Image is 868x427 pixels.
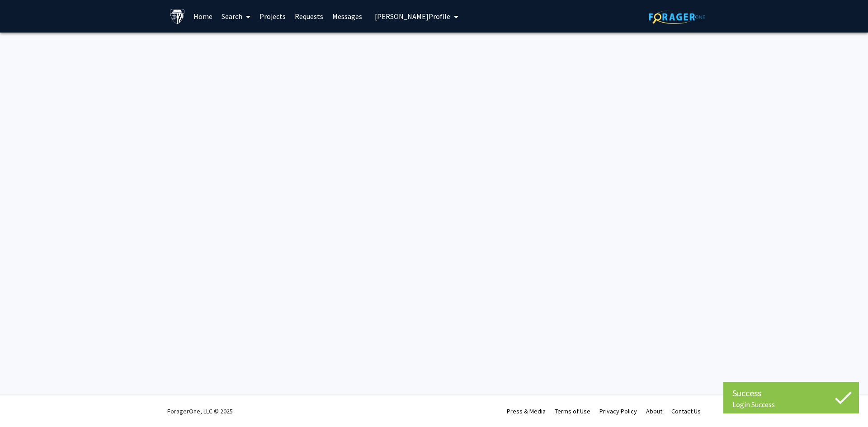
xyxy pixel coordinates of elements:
div: Success [732,386,850,400]
a: Messages [328,0,367,32]
a: Terms of Use [555,407,590,415]
a: Projects [255,0,290,32]
span: [PERSON_NAME] Profile [375,12,450,21]
a: Contact Us [671,407,701,415]
a: Press & Media [507,407,546,415]
a: About [646,407,662,415]
a: Requests [290,0,328,32]
img: ForagerOne Logo [649,10,705,24]
img: Johns Hopkins University Logo [170,9,185,24]
a: Privacy Policy [599,407,637,415]
a: Search [217,0,255,32]
div: ForagerOne, LLC © 2025 [167,395,233,427]
div: Login Success [732,400,850,409]
a: Home [189,0,217,32]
